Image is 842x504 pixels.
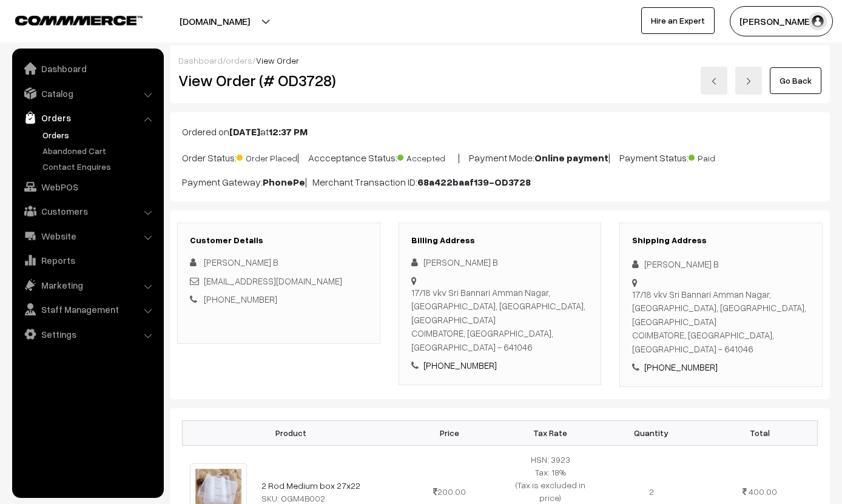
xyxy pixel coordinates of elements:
img: left-arrow.png [710,78,718,85]
b: PhonePe [263,176,305,188]
th: Tax Rate [500,420,601,445]
a: WebPOS [15,176,160,198]
a: [PHONE_NUMBER] [423,360,497,371]
div: [PERSON_NAME] B [632,257,810,271]
div: 17/18 vkv Sri Bannari Amman Nagar,[GEOGRAPHIC_DATA], [GEOGRAPHIC_DATA],[GEOGRAPHIC_DATA] COIMBATO... [632,287,810,356]
span: [PERSON_NAME] B [204,257,278,267]
span: 200.00 [433,486,466,497]
img: COMMMERCE [15,16,143,25]
a: [EMAIL_ADDRESS][DOMAIN_NAME] [204,275,342,286]
b: 68a422baaf139-OD3728 [417,176,531,188]
img: right-arrow.png [745,78,752,85]
a: Contact Enquires [39,160,160,173]
h3: Customer Details [190,235,368,246]
a: Catalog [15,82,160,104]
a: Dashboard [15,58,160,79]
h3: Shipping Address [632,235,810,246]
a: Orders [15,107,160,129]
a: Website [15,225,160,247]
p: Ordered on at [182,124,818,139]
p: Order Status: | Accceptance Status: | Payment Mode: | Payment Status: [182,149,818,165]
a: Go Back [770,67,821,94]
span: Accepted [397,149,458,164]
span: HSN: 3923 Tax: 18% (Tax is excluded in price) [516,454,585,503]
a: Hire an Expert [641,7,715,34]
span: 400.00 [749,486,777,497]
a: Dashboard [178,55,223,66]
a: orders [226,55,252,66]
span: Paid [689,149,749,164]
button: [PERSON_NAME] [730,6,833,36]
span: 2 [649,486,654,497]
a: 2 Rod Medium box 27x22 [261,480,360,491]
b: Online payment [534,152,608,164]
div: [PERSON_NAME] B [411,255,589,269]
a: Customers [15,200,160,222]
img: user [809,12,827,30]
th: Quantity [601,420,702,445]
span: View Order [256,55,299,66]
th: Product [183,420,399,445]
th: Price [399,420,500,445]
th: Total [702,420,817,445]
span: Order Placed [237,149,297,164]
b: [DATE] [229,126,260,138]
h3: Billing Address [411,235,589,246]
p: Payment Gateway: | Merchant Transaction ID: [182,175,818,189]
div: / / [178,54,821,67]
div: 17/18 vkv Sri Bannari Amman Nagar,[GEOGRAPHIC_DATA], [GEOGRAPHIC_DATA],[GEOGRAPHIC_DATA] COIMBATO... [411,286,589,354]
a: COMMMERCE [15,12,121,27]
a: [PHONE_NUMBER] [644,361,718,372]
a: Reports [15,249,160,271]
a: Orders [39,129,160,141]
a: Settings [15,323,160,345]
a: [PHONE_NUMBER] [204,294,277,304]
a: Staff Management [15,298,160,320]
h2: View Order (# OD3728) [178,71,380,90]
button: [DOMAIN_NAME] [137,6,292,36]
b: 12:37 PM [269,126,308,138]
a: Abandoned Cart [39,144,160,157]
a: Marketing [15,274,160,296]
